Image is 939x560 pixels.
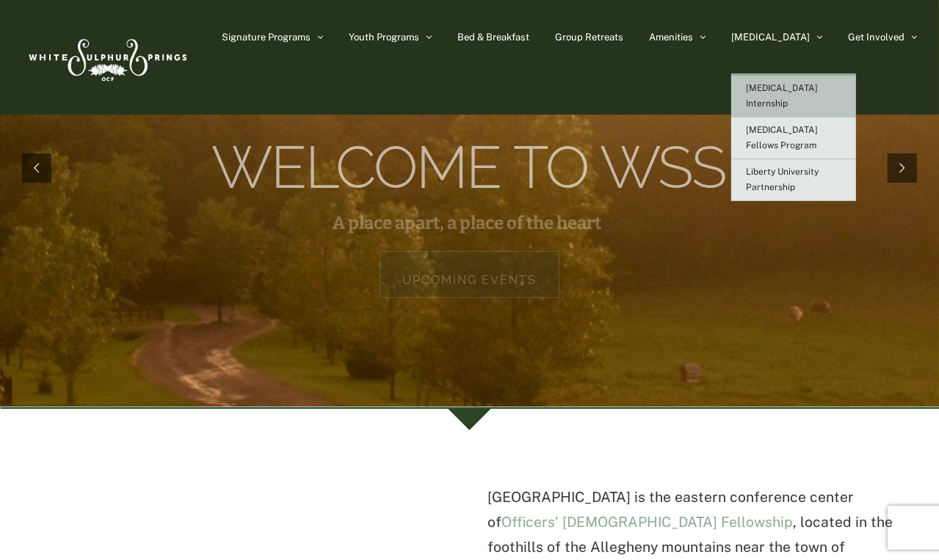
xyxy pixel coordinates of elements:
[731,32,810,42] span: [MEDICAL_DATA]
[848,32,904,42] span: Get Involved
[349,32,419,42] span: Youth Programs
[731,76,856,117] a: [MEDICAL_DATA] Internship
[222,32,311,42] span: Signature Programs
[211,151,726,184] rs-layer: Welcome to WSS
[746,83,818,109] span: [MEDICAL_DATA] Internship
[746,125,818,150] span: [MEDICAL_DATA] Fellows Program
[649,32,693,42] span: Amenities
[380,251,559,298] a: Upcoming Events
[731,117,856,159] a: [MEDICAL_DATA] Fellows Program
[731,159,856,201] a: Liberty University Partnership
[555,32,623,42] span: Group Retreats
[746,167,819,192] span: Liberty University Partnership
[333,215,601,231] rs-layer: A place apart, a place of the heart
[22,23,191,92] img: White Sulphur Springs Logo
[501,514,793,530] a: Officers' [DEMOGRAPHIC_DATA] Fellowship
[457,32,529,42] span: Bed & Breakfast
